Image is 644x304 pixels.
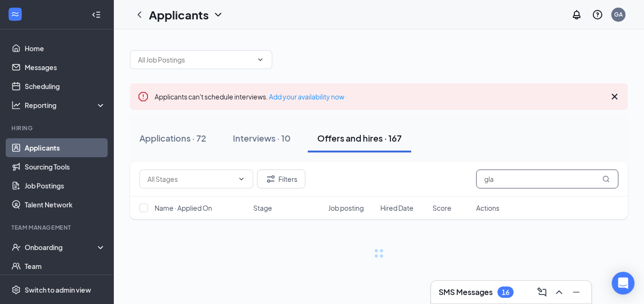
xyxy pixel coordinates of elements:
[10,9,20,19] svg: WorkstreamLogo
[571,9,582,20] svg: Notifications
[553,286,565,298] svg: ChevronUp
[134,9,145,20] svg: ChevronLeft
[11,285,21,295] svg: Settings
[612,272,635,295] div: Open Intercom Messenger
[238,175,245,183] svg: ChevronDown
[11,224,104,232] div: Team Management
[317,132,402,144] div: Offers and hires · 167
[139,132,206,144] div: Applications · 72
[257,170,305,188] button: Filter Filters
[25,138,106,157] a: Applicants
[432,203,451,213] span: Score
[149,7,209,23] h1: Applicants
[155,203,212,213] span: Name · Applied On
[25,257,106,276] a: Team
[147,174,234,184] input: All Stages
[212,9,224,20] svg: ChevronDown
[257,56,264,63] svg: ChevronDown
[11,100,21,110] svg: Analysis
[25,58,106,77] a: Messages
[138,54,253,65] input: All Job Postings
[476,170,618,188] input: Search in offers and hires
[25,176,106,195] a: Job Postings
[138,91,149,102] svg: Error
[614,10,623,18] div: GA
[155,92,344,101] span: Applicants can't schedule interviews.
[25,285,91,295] div: Switch to admin view
[609,91,620,102] svg: Cross
[25,77,106,96] a: Scheduling
[502,288,509,296] div: 16
[265,173,276,185] svg: Filter
[269,92,344,101] a: Add your availability now
[476,203,499,213] span: Actions
[328,203,364,213] span: Job posting
[253,203,272,213] span: Stage
[534,285,550,300] button: ComposeMessage
[570,286,582,298] svg: Minimize
[25,242,98,252] div: Onboarding
[25,157,106,176] a: Sourcing Tools
[25,39,106,58] a: Home
[569,285,584,300] button: Minimize
[11,242,21,252] svg: UserCheck
[592,9,603,20] svg: QuestionInfo
[25,195,106,214] a: Talent Network
[25,100,106,110] div: Reporting
[439,287,493,297] h3: SMS Messages
[602,175,610,183] svg: MagnifyingGlass
[380,203,414,213] span: Hired Date
[536,286,548,298] svg: ComposeMessage
[552,285,567,300] button: ChevronUp
[233,132,291,144] div: Interviews · 10
[92,10,101,19] svg: Collapse
[11,124,104,132] div: Hiring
